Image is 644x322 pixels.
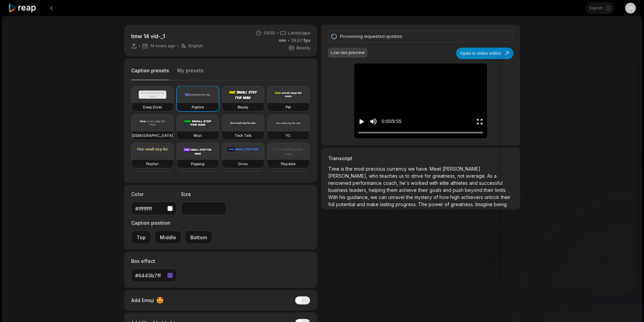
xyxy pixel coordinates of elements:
[135,272,165,279] div: #6443b7ff
[418,201,429,207] span: The
[328,201,336,207] span: full
[388,194,406,200] span: unravel
[358,115,365,128] button: Play video
[445,201,451,207] span: of
[154,230,182,244] button: Middle
[131,219,212,226] label: Caption position
[383,180,400,186] span: coach,
[439,194,450,200] span: how
[336,201,357,207] span: potential
[341,166,345,172] span: is
[339,194,347,200] span: his
[450,180,469,186] span: athletes
[194,133,202,138] h3: Mozi
[461,194,484,200] span: achievers
[135,205,165,212] div: #ffffffff
[476,115,483,128] button: Enter Fullscreen
[380,173,399,179] span: teaches
[443,187,453,193] span: and
[380,201,396,207] span: lasting
[131,202,177,215] button: #ffffffff
[328,194,339,200] span: With
[418,187,429,193] span: their
[296,45,310,51] span: Beasty
[192,104,204,110] h3: Popline
[349,187,369,193] span: leaders,
[331,50,365,56] div: Low-res preview
[484,194,501,200] span: unlock
[411,180,429,186] span: worked
[430,166,443,172] span: Meet
[475,201,494,207] span: Imagine
[382,118,401,125] div: 0:00 / 9:55
[465,187,484,193] span: beyond
[328,173,369,179] span: [PERSON_NAME],
[235,133,252,138] h3: Tech Talk
[466,173,487,179] span: average.
[495,187,506,193] span: limits.
[450,194,461,200] span: high
[494,201,507,207] span: being
[286,104,291,110] h3: Pet
[264,30,275,36] span: 09:55
[131,297,154,304] span: Add Emoji
[369,117,378,126] button: Mute sound
[414,194,433,200] span: mystery
[143,104,162,110] h3: Deep Diver
[433,194,439,200] span: of
[371,194,379,200] span: we
[501,194,510,200] span: their
[353,180,383,186] span: performance
[429,201,445,207] span: power
[131,257,177,265] label: Box effect
[328,187,349,193] span: business
[328,166,341,172] span: Time
[328,180,353,186] span: renowned
[502,56,637,294] iframe: To enrich screen reader interactions, please activate Accessibility in Grammarly extension settings
[425,173,432,179] span: for
[469,180,479,186] span: and
[131,191,177,198] label: Color
[432,173,457,179] span: greatness,
[387,166,408,172] span: currency
[453,187,465,193] span: push
[146,161,159,167] h3: Playfair
[399,187,418,193] span: achieve
[369,173,380,179] span: who
[484,187,495,193] span: their
[328,155,513,162] h3: Transcript
[150,43,175,49] span: 14 hours ago
[408,166,416,172] span: we
[286,133,291,138] h3: YC
[191,161,205,167] h3: Popping
[291,38,310,44] span: 29.97
[281,161,295,167] h3: Playdate
[439,180,450,186] span: elite
[288,30,310,36] span: Landscape
[429,187,443,193] span: goals
[406,194,414,200] span: the
[132,133,173,138] h3: [DEMOGRAPHIC_DATA]
[387,187,399,193] span: them
[456,48,514,59] button: Open in video editor
[238,104,248,110] h3: Beasty
[131,269,177,282] button: #6443b7ff
[131,67,169,80] button: Caption presets
[429,180,439,186] span: with
[238,161,247,167] h3: Drive
[457,173,466,179] span: not
[443,166,480,172] span: [PERSON_NAME]
[177,67,204,80] button: My presets
[400,180,411,186] span: he's
[405,173,411,179] span: to
[451,201,475,207] span: greatness.
[369,187,387,193] span: helping
[156,296,164,305] span: 🤩
[487,173,494,179] span: As
[345,166,354,172] span: the
[411,173,425,179] span: strive
[347,194,371,200] span: guidance,
[131,32,203,40] p: tmw 14 vid-_1
[399,173,405,179] span: us
[340,33,499,40] div: Processing requested updates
